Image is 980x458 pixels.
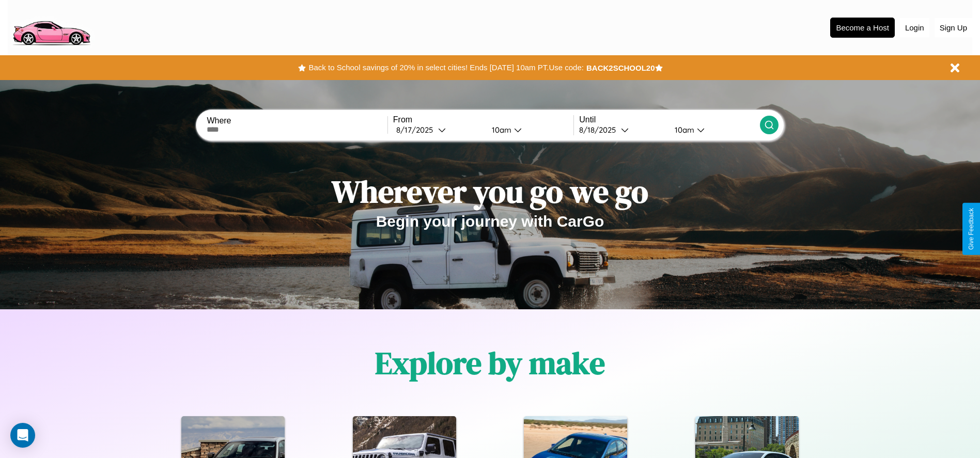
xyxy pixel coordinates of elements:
[670,125,697,135] div: 10am
[306,60,586,75] button: Back to School savings of 20% in select cities! Ends [DATE] 10am PT.Use code:
[935,18,972,37] button: Sign Up
[393,115,573,124] label: From
[396,125,438,135] div: 8 / 17 / 2025
[207,116,387,125] label: Where
[579,115,759,124] label: Until
[375,342,605,384] h1: Explore by make
[830,18,895,38] button: Become a Host
[968,208,975,250] div: Give Feedback
[900,18,929,37] button: Login
[393,124,484,135] button: 8/17/2025
[487,125,514,135] div: 10am
[10,423,35,448] div: Open Intercom Messenger
[666,124,760,135] button: 10am
[586,64,655,72] b: BACK2SCHOOL20
[484,124,574,135] button: 10am
[579,125,621,135] div: 8 / 18 / 2025
[8,5,95,48] img: logo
